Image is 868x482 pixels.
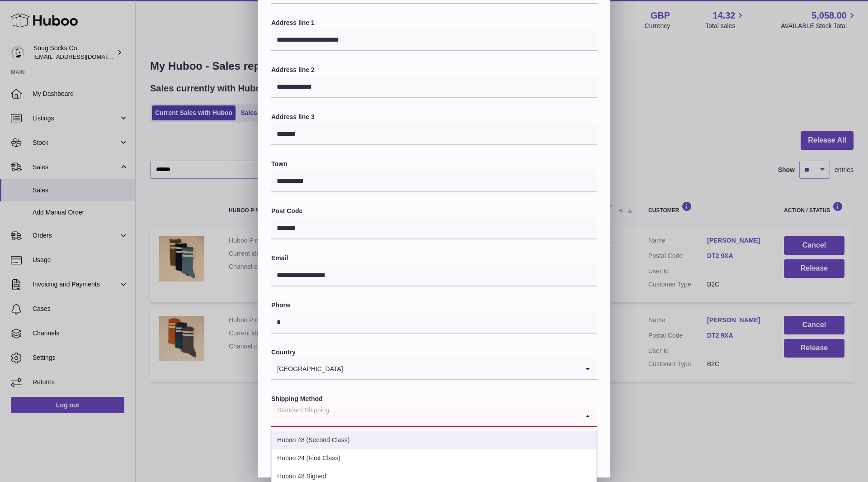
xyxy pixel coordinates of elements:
[271,66,597,74] label: Address line 2
[271,406,597,427] div: Search for option
[272,449,596,468] li: Huboo 24 (First Class)
[271,358,344,379] span: [GEOGRAPHIC_DATA]
[271,160,597,168] label: Town
[271,348,597,357] label: Country
[271,113,597,121] label: Address line 3
[271,406,579,426] input: Search for option
[271,207,597,215] label: Post Code
[271,19,597,27] label: Address line 1
[271,301,597,310] label: Phone
[272,431,596,449] li: Huboo 48 (Second Class)
[271,254,597,262] label: Email
[271,395,597,403] label: Shipping Method
[271,358,597,380] div: Search for option
[344,358,579,379] input: Search for option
